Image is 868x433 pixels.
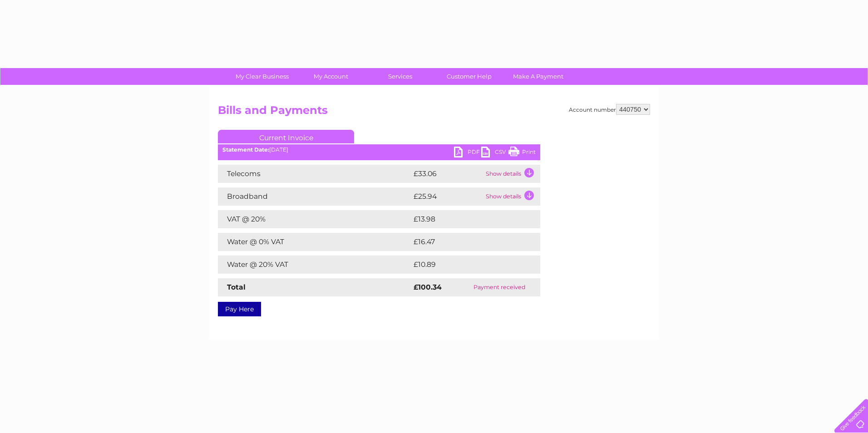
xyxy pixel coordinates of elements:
div: Account number [569,104,650,115]
td: Payment received [459,278,540,296]
td: £33.06 [411,165,483,183]
td: £10.89 [411,256,522,274]
div: [DATE] [218,147,540,153]
td: £25.94 [411,187,483,206]
a: Current Invoice [218,130,354,143]
a: Customer Help [432,68,507,85]
b: Statement Date: [222,146,269,153]
a: Make A Payment [501,68,576,85]
td: Broadband [218,187,411,206]
a: Print [508,147,536,160]
a: Pay Here [218,302,261,316]
td: Water @ 20% VAT [218,256,411,274]
a: My Clear Business [225,68,300,85]
strong: Total [227,283,246,291]
a: CSV [481,147,508,160]
td: Telecoms [218,165,411,183]
strong: £100.34 [414,283,442,291]
td: £13.98 [411,210,521,228]
a: My Account [294,68,369,85]
td: Show details [483,165,540,183]
td: £16.47 [411,233,521,251]
td: Water @ 0% VAT [218,233,411,251]
h2: Bills and Payments [218,104,650,121]
a: Services [363,68,438,85]
td: Show details [483,187,540,206]
a: PDF [454,147,481,160]
td: VAT @ 20% [218,210,411,228]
